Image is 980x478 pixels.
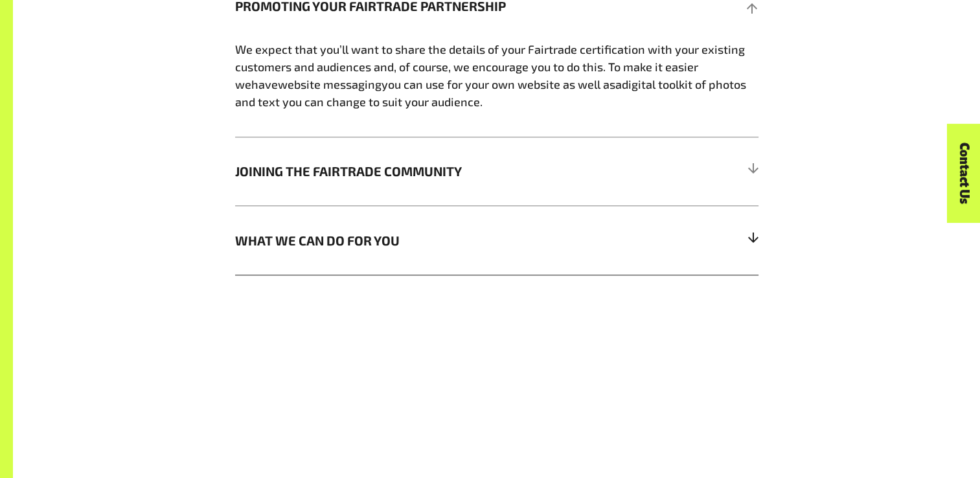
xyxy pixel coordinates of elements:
[251,77,278,91] span: have
[235,231,628,250] span: WHAT WE CAN DO FOR YOU
[480,95,483,109] span: .
[235,42,745,91] span: We expect that you’ll want to share the details of your Fairtrade certification with your existin...
[278,77,382,91] span: website messaging
[235,77,746,109] span: digital toolkit of photos and text you can change to suit your audience
[235,161,628,181] span: JOINING THE FAIRTRADE COMMUNITY
[615,77,622,91] span: a
[382,77,615,91] span: you can use for your own website as well as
